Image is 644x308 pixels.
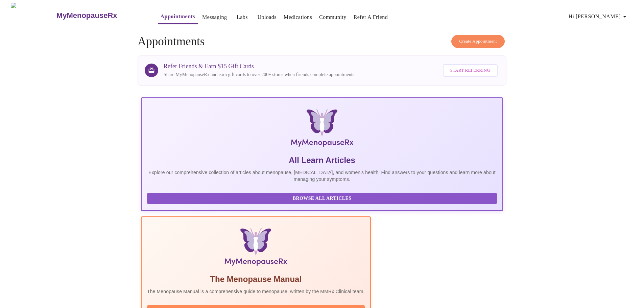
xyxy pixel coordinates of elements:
img: MyMenopauseRx Logo [11,3,55,28]
a: Uploads [257,13,277,22]
img: Menopause Manual [182,228,330,268]
button: Messaging [199,10,230,24]
p: Share MyMenopauseRx and earn gift cards to over 200+ stores when friends complete appointments [164,71,354,78]
button: Uploads [255,10,279,24]
p: Explore our comprehensive collection of articles about menopause, [MEDICAL_DATA], and women's hea... [147,169,497,183]
span: Browse All Articles [154,194,490,203]
a: MyMenopauseRx [55,4,144,27]
button: Labs [231,10,253,24]
button: Hi [PERSON_NAME] [566,10,631,23]
h4: Appointments [138,35,506,48]
img: MyMenopauseRx Logo [201,109,443,149]
span: Hi [PERSON_NAME] [569,12,629,21]
a: Refer a Friend [354,13,388,22]
p: The Menopause Manual is a comprehensive guide to menopause, written by the MMRx Clinical team. [147,288,365,295]
button: Appointments [158,10,198,24]
a: Browse All Articles [147,195,499,201]
span: Start Referring [450,67,490,74]
button: Create Appointment [451,35,505,48]
button: Start Referring [443,64,498,77]
h5: The Menopause Manual [147,274,365,285]
button: Browse All Articles [147,193,497,205]
span: Create Appointment [459,38,497,45]
a: Community [319,13,347,22]
a: Messaging [202,13,227,22]
h5: All Learn Articles [147,155,497,166]
h3: Refer Friends & Earn $15 Gift Cards [164,63,354,70]
button: Refer a Friend [351,10,391,24]
a: Start Referring [441,61,499,80]
button: Community [316,10,349,24]
button: Medications [281,10,315,24]
h3: MyMenopauseRx [56,11,117,20]
a: Medications [284,13,312,22]
a: Appointments [161,12,195,21]
a: Labs [237,13,248,22]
